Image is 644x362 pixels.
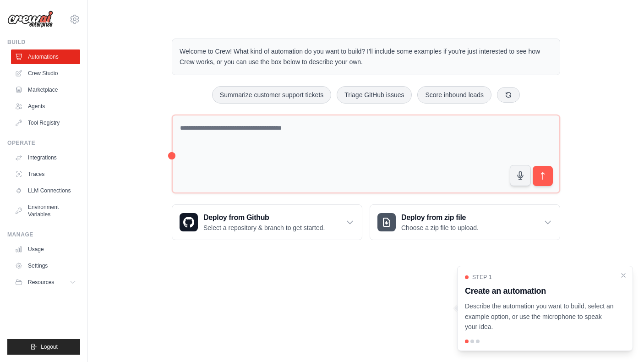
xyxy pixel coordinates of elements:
h3: Create an automation [465,285,614,297]
span: Logout [41,343,58,351]
a: Traces [11,167,80,181]
button: Logout [7,339,80,355]
a: LLM Connections [11,183,80,198]
p: Select a repository & branch to get started. [203,223,325,232]
a: Tool Registry [11,115,80,130]
button: Close walkthrough [620,272,627,279]
span: Step 1 [472,274,492,281]
a: Automations [11,49,80,64]
h3: Deploy from Github [203,212,325,223]
p: Choose a zip file to upload. [401,223,479,232]
div: Operate [7,139,80,147]
a: Usage [11,242,80,257]
h3: Deploy from zip file [401,212,479,223]
div: Build [7,38,80,46]
div: Manage [7,231,80,238]
button: Triage GitHub issues [337,86,412,104]
a: Integrations [11,150,80,165]
a: Marketplace [11,82,80,97]
img: Logo [7,11,53,28]
p: Describe the automation you want to build, select an example option, or use the microphone to spe... [465,301,614,332]
button: Resources [11,275,80,290]
button: Summarize customer support tickets [212,86,331,104]
a: Crew Studio [11,66,80,81]
a: Environment Variables [11,200,80,222]
a: Agents [11,99,80,114]
a: Settings [11,258,80,273]
p: Welcome to Crew! What kind of automation do you want to build? I'll include some examples if you'... [180,46,552,67]
button: Score inbound leads [417,86,491,104]
span: Resources [28,279,54,286]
